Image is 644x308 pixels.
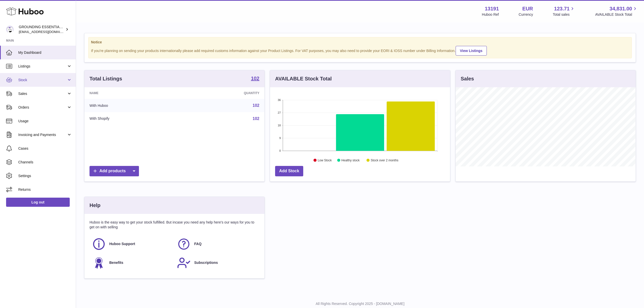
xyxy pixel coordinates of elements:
[18,146,72,151] span: Cases
[91,45,629,56] div: If you're planning on sending your products internationally please add required customs informati...
[109,260,123,265] span: Benefits
[482,12,499,17] div: Huboo Ref
[91,40,629,45] strong: Notice
[251,76,259,82] a: 102
[18,132,67,137] span: Invoicing and Payments
[456,46,487,56] a: View Listings
[485,5,499,12] strong: 13191
[595,5,638,17] a: 34,831.00 AVAILABLE Stock Total
[177,237,257,251] a: FAQ
[84,99,182,112] td: With Huboo
[80,301,640,306] p: All Rights Reserved. Copyright 2025 - [DOMAIN_NAME]
[371,159,398,162] text: Stock over 2 months
[19,25,64,34] div: GROUNDING ESSENTIALS INTERNATIONAL SLU
[84,112,182,125] td: With Shopify
[278,111,281,114] text: 27
[109,242,135,246] span: Huboo Support
[253,116,259,121] a: 102
[18,160,72,165] span: Channels
[6,26,14,33] img: internalAdmin-13191@internal.huboo.com
[553,5,575,17] a: 123.71 Total sales
[554,5,569,12] span: 123.71
[92,237,172,251] a: Huboo Support
[18,91,67,96] span: Sales
[18,50,72,55] span: My Dashboard
[194,260,218,265] span: Subscriptions
[18,105,67,110] span: Orders
[253,103,259,108] a: 102
[194,242,202,246] span: FAQ
[90,166,139,176] a: Add products
[90,220,259,230] p: Huboo is the easy way to get your stock fulfilled. But incase you need any help here's our ways f...
[318,159,332,162] text: Low Stock
[6,198,70,207] a: Log out
[18,64,67,69] span: Listings
[182,87,264,99] th: Quantity
[278,124,281,127] text: 18
[553,12,575,17] span: Total sales
[251,76,259,81] strong: 102
[92,256,172,270] a: Benefits
[84,87,182,99] th: Name
[610,5,632,12] span: 34,831.00
[275,75,332,82] h3: AVAILABLE Stock Total
[522,5,533,12] strong: EUR
[279,149,281,152] text: 0
[18,78,67,82] span: Stock
[519,12,533,17] div: Currency
[461,75,474,82] h3: Sales
[90,75,122,82] h3: Total Listings
[177,256,257,270] a: Subscriptions
[279,136,281,140] text: 9
[90,202,100,209] h3: Help
[19,30,75,34] span: [EMAIL_ADDRESS][DOMAIN_NAME]
[18,119,72,124] span: Usage
[341,159,360,162] text: Healthy stock
[278,98,281,101] text: 36
[18,187,72,192] span: Returns
[275,166,303,176] a: Add Stock
[595,12,638,17] span: AVAILABLE Stock Total
[18,174,72,178] span: Settings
